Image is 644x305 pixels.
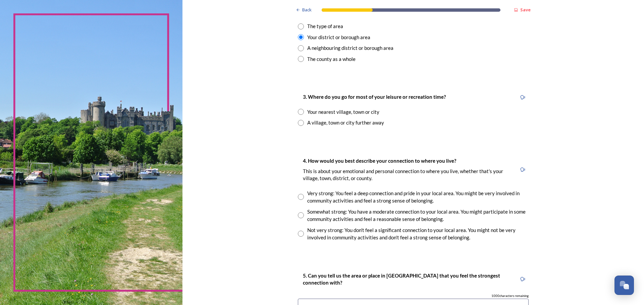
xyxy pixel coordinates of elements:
span: Back [302,7,312,13]
strong: 5. Can you tell us the area or place in [GEOGRAPHIC_DATA] that you feel the strongest connection ... [303,273,501,286]
span: 1000 characters remaining [491,294,529,298]
div: Not very strong: You don't feel a significant connection to your local area. You might not be ver... [307,226,529,241]
div: Very strong: You feel a deep connection and pride in your local area. You might be very involved ... [307,189,529,205]
p: This is about your emotional and personal connection to where you live, whether that's your villa... [303,168,512,182]
strong: 4. How would you best describe your connection to where you live? [303,158,456,164]
button: Open Chat [614,276,634,295]
div: Your nearest village, town or city [307,108,379,116]
strong: Save [520,7,531,13]
div: The county as a whole [307,55,356,63]
div: A village, town or city further away [307,119,384,127]
div: Your district or borough area [307,33,370,41]
div: A neighbouring district or borough area [307,44,393,52]
div: Somewhat strong: You have a moderate connection to your local area. You might participate in some... [307,208,529,223]
strong: 3. Where do you go for most of your leisure or recreation time? [303,94,446,100]
div: The type of area [307,22,343,30]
